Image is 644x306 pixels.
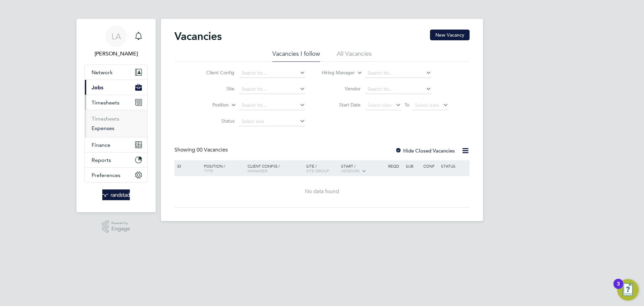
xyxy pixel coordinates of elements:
label: Position [190,102,229,108]
input: Select one [239,117,305,126]
label: Status [196,118,234,124]
button: Network [85,65,147,80]
input: Search for... [239,69,305,78]
div: Status [439,160,469,172]
div: 3 [617,284,620,293]
div: Site / [305,160,340,176]
button: Open Resource Center, 3 new notifications [617,279,639,301]
span: 00 Vacancies [197,146,228,153]
div: Client Config / [246,160,305,176]
button: Timesheets [85,95,147,110]
span: Vendors [341,168,360,173]
div: Start / [339,160,386,177]
h2: Vacancies [174,30,222,43]
span: Type [204,168,213,173]
li: All Vacancies [337,50,372,62]
div: Conf [422,160,439,172]
button: Reports [85,152,147,167]
div: Sub [404,160,422,172]
div: Showing [174,146,229,154]
span: Preferences [92,172,120,178]
span: Lynne Andrews [85,50,148,58]
label: Hiring Manager [316,70,355,76]
div: No data found [175,188,469,195]
div: ID [175,160,199,172]
input: Search for... [239,101,305,110]
label: Vendor [322,86,361,92]
button: Jobs [85,80,147,95]
button: New Vacancy [430,30,470,40]
label: Client Config [196,70,234,76]
a: Powered byEngage [102,220,130,233]
span: Manager [248,168,267,173]
input: Search for... [239,85,305,94]
span: Jobs [92,84,103,91]
img: randstad-logo-retina.png [102,189,130,200]
button: Preferences [85,168,147,182]
label: Hide Closed Vacancies [395,147,455,154]
span: Timesheets [92,99,119,106]
div: Reqd [386,160,404,172]
span: Powered by [111,220,130,226]
span: Select date [415,102,439,108]
span: Site Group [306,168,329,173]
button: Finance [85,137,147,152]
input: Search for... [365,69,431,78]
a: LA[PERSON_NAME] [85,26,148,58]
span: Engage [111,226,130,232]
div: Position / [199,160,246,176]
span: Reports [92,157,111,163]
span: Select date [368,102,392,108]
label: Start Date [322,102,361,108]
span: LA [111,32,121,41]
a: Expenses [92,125,114,131]
nav: Main navigation [76,19,156,212]
div: Timesheets [85,110,147,137]
span: Network [92,69,113,76]
li: Vacancies I follow [272,50,320,62]
a: Timesheets [92,116,119,122]
span: To [402,100,411,109]
input: Search for... [365,85,431,94]
span: Finance [92,142,110,148]
label: Site [196,86,234,92]
a: Go to home page [85,189,148,200]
